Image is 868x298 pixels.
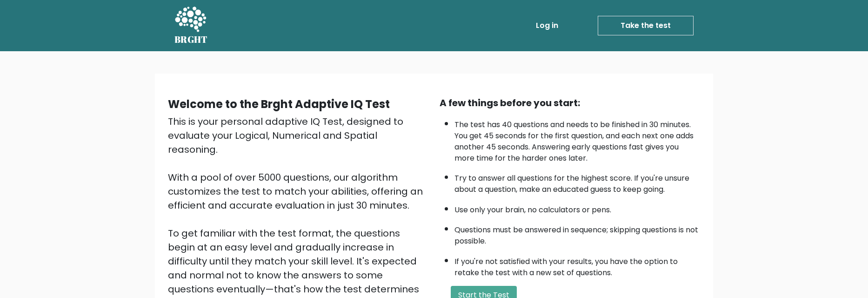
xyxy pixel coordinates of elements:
[598,16,694,35] a: Take the test
[168,96,390,112] b: Welcome to the Brght Adaptive IQ Test
[454,200,700,216] li: Use only your brain, no calculators or pens.
[454,220,700,247] li: Questions must be answered in sequence; skipping questions is not possible.
[174,4,208,47] a: BRGHT
[454,115,700,164] li: The test has 40 questions and needs to be finished in 30 minutes. You get 45 seconds for the firs...
[454,251,700,278] li: If you're not satisfied with your results, you have the option to retake the test with a new set ...
[454,168,700,195] li: Try to answer all questions for the highest score. If you're unsure about a question, make an edu...
[532,16,562,35] a: Log in
[174,34,208,45] h5: BRGHT
[440,96,700,110] div: A few things before you start:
